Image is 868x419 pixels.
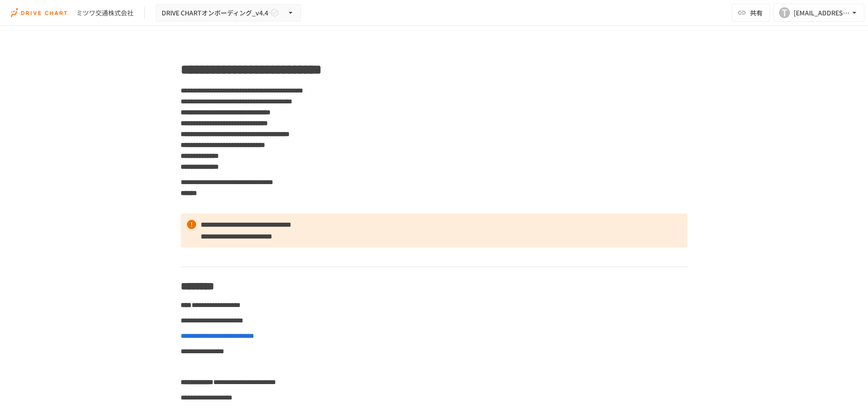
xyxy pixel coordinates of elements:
[11,5,69,20] img: i9VDDS9JuLRLX3JIUyK59LcYp6Y9cayLPHs4hOxMB9W
[750,8,763,18] span: 共有
[156,4,301,22] button: DRIVE CHARTオンボーディング_v4.4
[162,7,268,19] span: DRIVE CHARTオンボーディング_v4.4
[76,8,133,18] div: ミツワ交通株式会社
[774,4,864,22] button: T[EMAIL_ADDRESS][DOMAIN_NAME]
[732,4,770,22] button: 共有
[794,7,850,19] div: [EMAIL_ADDRESS][DOMAIN_NAME]
[779,7,790,18] div: T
